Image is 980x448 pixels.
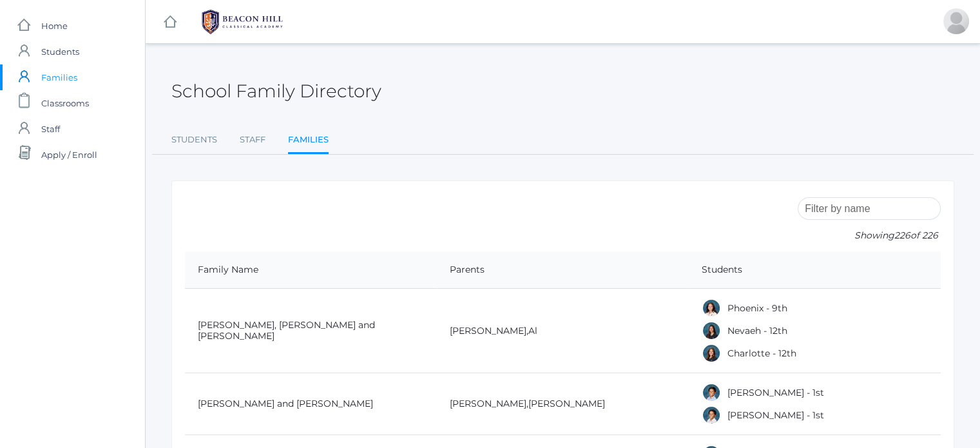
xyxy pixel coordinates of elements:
span: Classrooms [41,90,89,116]
a: Nevaeh - 12th [727,325,787,336]
span: Apply / Enroll [41,142,97,168]
div: Phoenix Abdulla [702,298,721,318]
td: , [437,373,689,435]
a: [PERSON_NAME] - 1st [727,387,824,398]
a: [PERSON_NAME] [450,325,526,336]
a: Al [528,325,537,336]
span: Home [41,13,68,39]
a: Students [171,127,217,153]
td: , [437,289,689,373]
a: [PERSON_NAME], [PERSON_NAME] and [PERSON_NAME] [198,319,375,342]
p: Showing of 226 [798,229,941,242]
div: Nevaeh Abdulla [702,321,721,340]
div: Grayson Abrea [702,405,721,425]
span: Families [41,64,77,90]
a: [PERSON_NAME] [450,398,526,409]
a: Families [288,127,329,155]
img: 1_BHCALogos-05.png [194,6,291,38]
a: [PERSON_NAME] and [PERSON_NAME] [198,398,373,409]
div: Charlotte Abdulla [702,344,721,363]
a: Charlotte - 12th [727,347,796,359]
a: [PERSON_NAME] [528,398,605,409]
h2: School Family Directory [171,81,381,101]
span: Staff [41,116,60,142]
div: Alison Little [943,8,969,34]
span: 226 [894,229,910,241]
th: Family Name [185,251,437,289]
a: Phoenix - 9th [727,302,787,314]
input: Filter by name [798,197,941,220]
th: Parents [437,251,689,289]
a: Staff [240,127,265,153]
a: [PERSON_NAME] - 1st [727,409,824,421]
th: Students [689,251,941,289]
div: Dominic Abrea [702,383,721,402]
span: Students [41,39,79,64]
